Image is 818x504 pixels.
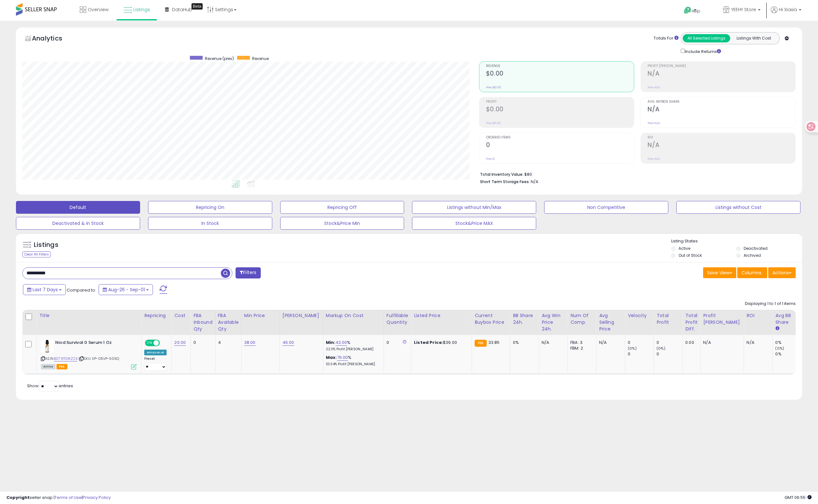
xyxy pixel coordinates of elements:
[513,312,536,326] div: BB Share 24h.
[737,267,767,278] button: Columns
[685,312,698,332] div: Total Profit Diff.
[133,6,150,13] span: Listings
[480,179,530,184] b: Short Term Storage Fees:
[703,267,736,278] button: Save View
[648,100,795,104] span: Avg. Buybox Share
[486,64,634,68] span: Revenue
[775,312,799,326] div: Avg BB Share
[676,201,800,214] button: Listings without Cost
[218,340,236,345] div: 4
[685,340,695,345] div: 0.00
[174,312,188,319] div: Cost
[628,346,637,351] small: (0%)
[657,346,665,351] small: (0%)
[23,284,66,295] button: Last 7 Days
[599,340,620,345] div: N/A
[41,340,54,352] img: 315MBvtXPBL._SL40_.jpg
[191,3,203,10] div: Tooltip anchor
[775,351,801,357] div: 0%
[648,70,795,78] h2: N/A
[282,312,320,319] div: [PERSON_NAME]
[475,340,486,347] small: FBA
[79,356,119,361] span: | SKU: EP-O5VP-5G3Q
[747,340,768,345] div: N/A
[745,301,796,307] div: Displaying 1 to 1 of 1 items
[326,312,381,319] div: Markup on Cost
[648,157,660,161] small: Prev: N/A
[747,312,770,319] div: ROI
[326,340,379,352] div: %
[412,217,536,230] button: Stock&Price MAX
[244,339,256,346] a: 38.00
[414,340,467,345] div: $39.00
[679,246,690,251] label: Active
[488,339,500,345] span: 33.85
[775,346,784,351] small: (0%)
[648,121,660,125] small: Prev: N/A
[679,253,702,258] label: Out of Stock
[236,267,260,278] button: Filters
[144,357,167,371] div: Preset:
[648,141,795,150] h2: N/A
[67,287,96,293] span: Compared to:
[486,121,501,125] small: Prev: $0.00
[775,326,779,331] small: Avg BB Share.
[679,2,713,21] a: Help
[27,383,73,389] span: Show: entries
[280,217,404,230] button: Stock&Price Min
[39,312,139,319] div: Title
[16,201,140,214] button: Default
[486,141,634,150] h2: 0
[335,339,347,346] a: 42.00
[657,351,682,357] div: 0
[648,106,795,114] h2: N/A
[193,312,213,332] div: FBA inbound Qty
[108,286,145,293] span: Aug-26 - Sep-01
[486,85,501,89] small: Prev: $0.00
[54,356,78,361] a: B079TGWZ2X
[741,270,762,276] span: Columns
[386,312,409,326] div: Fulfillable Quantity
[744,253,761,258] label: Archived
[218,312,239,332] div: FBA Available Qty
[480,170,791,178] li: $80
[326,354,337,360] b: Max:
[657,340,682,345] div: 0
[88,6,109,13] span: Overview
[628,312,651,319] div: Velocity
[475,312,507,326] div: Current Buybox Price
[771,6,801,21] a: Hi Xiaxia
[146,340,154,346] span: ON
[41,364,56,369] span: All listings currently available for purchase on Amazon
[414,312,469,319] div: Listed Price
[282,339,294,346] a: 46.00
[386,340,406,345] div: 0
[570,340,591,345] div: FBA: 3
[326,347,379,352] p: 22.11% Profit [PERSON_NAME]
[486,100,634,104] span: Profit
[337,354,348,361] a: 76.00
[486,70,634,78] h2: $0.00
[775,340,801,345] div: 0%
[480,172,523,177] b: Total Inventory Value:
[744,246,768,251] label: Deactivated
[654,35,679,41] div: Totals For
[486,136,634,139] span: Ordered Items
[486,157,495,161] small: Prev: 0
[144,312,169,319] div: Repricing
[172,6,192,13] span: DataHub
[56,364,67,369] span: FBA
[531,179,538,185] span: N/A
[99,284,153,295] button: Aug-26 - Sep-01
[683,34,730,42] button: All Selected Listings
[280,201,404,214] button: Repricing Off
[412,201,536,214] button: Listings without Min/Max
[144,350,167,355] div: Amazon AI
[599,312,622,332] div: Avg Selling Price
[657,312,680,326] div: Total Profit
[55,340,133,347] b: Niod Survival 0 Serum 1 Oz
[205,56,234,61] span: Revenue (prev)
[648,136,795,139] span: ROI
[768,267,796,278] button: Actions
[159,340,169,346] span: OFF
